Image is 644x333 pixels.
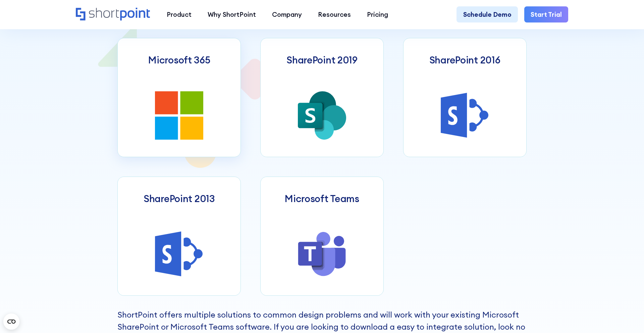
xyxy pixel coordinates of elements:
[403,38,527,157] a: SharePoint 2016
[264,6,310,22] a: Company
[144,193,215,205] h3: SharePoint 2013
[318,10,351,19] div: Resources
[359,6,396,22] a: Pricing
[457,6,518,22] a: Schedule Demo
[260,177,384,296] a: Microsoft Teams
[76,8,151,22] a: Home
[148,54,210,66] h3: Microsoft 365
[3,314,19,330] button: Open CMP widget
[286,54,358,66] h3: SharePoint 2019
[117,177,241,296] a: SharePoint 2013
[310,6,359,22] a: Resources
[429,54,500,66] h3: SharePoint 2016
[167,10,192,19] div: Product
[200,6,264,22] a: Why ShortPoint
[285,193,359,205] h3: Microsoft Teams
[159,6,200,22] a: Product
[260,38,384,157] a: SharePoint 2019
[523,255,644,333] iframe: Chat Widget
[272,10,302,19] div: Company
[367,10,388,19] div: Pricing
[208,10,256,19] div: Why ShortPoint
[117,38,241,157] a: Microsoft 365
[524,6,568,22] a: Start Trial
